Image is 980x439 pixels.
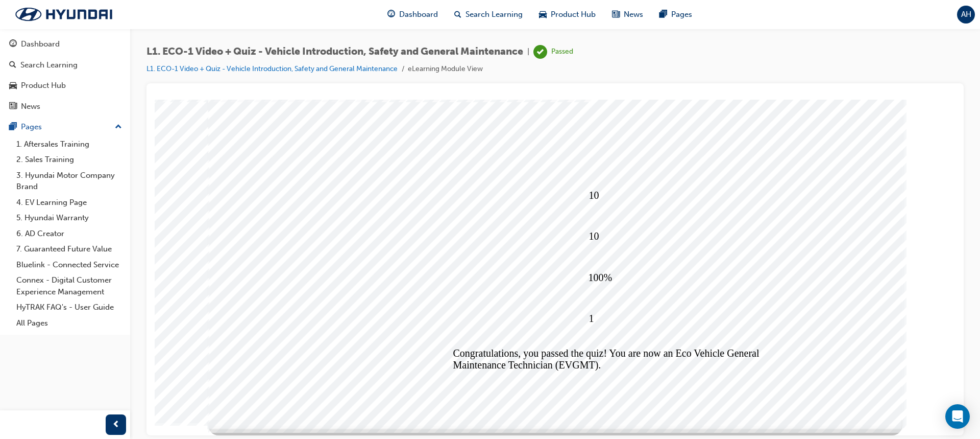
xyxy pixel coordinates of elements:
[21,101,40,112] div: News
[9,40,17,49] span: guage-icon
[961,9,971,20] span: AH
[4,118,126,136] button: Pages
[12,299,126,315] a: HyTRAK FAQ's - User Guide
[945,404,970,429] div: Open Intercom Messenger
[434,198,714,239] div: 1
[12,152,126,168] a: 2. Sales Training
[539,8,547,21] span: car-icon
[9,102,17,111] span: news-icon
[146,64,398,73] a: L1. ECO-1 Video + Quiz - Vehicle Introduction, Safety and General Maintenance
[12,315,126,331] a: All Pages
[4,33,126,118] button: DashboardSearch LearningProduct HubNews
[434,157,714,198] div: 100%
[12,168,126,195] a: 3. Hyundai Motor Company Brand
[957,6,975,24] button: AH
[9,123,17,132] span: pages-icon
[12,272,126,299] a: Connex - Digital Customer Experience Management
[671,9,692,20] span: Pages
[12,257,126,273] a: Bluelink - Connected Service
[533,45,547,59] span: learningRecordVerb_PASS-icon
[465,9,523,20] span: Search Learning
[434,116,714,157] div: 10
[21,121,42,133] div: Pages
[4,76,126,95] a: Product Hub
[387,8,395,21] span: guage-icon
[604,4,651,25] a: news-iconNews
[551,47,573,57] div: Passed
[12,195,126,211] a: 4. EV Learning Page
[146,46,523,58] span: L1. ECO-1 Video + Quiz - Vehicle Introduction, Safety and General Maintenance
[12,241,126,257] a: 7. Guaranteed Future Value
[9,61,16,70] span: search-icon
[527,46,529,58] span: |
[651,4,700,25] a: pages-iconPages
[4,56,126,75] a: Search Learning
[21,38,60,50] div: Dashboard
[531,4,604,25] a: car-iconProduct Hub
[454,8,461,21] span: search-icon
[12,136,126,152] a: 1. Aftersales Training
[5,4,122,25] img: Trak
[551,9,596,20] span: Product Hub
[408,63,483,75] li: eLearning Module View
[659,8,667,21] span: pages-icon
[299,238,620,270] div: Congratulations, you passed the quiz! You are now an Eco Vehicle General Maintenance Technician (...
[624,9,643,20] span: News
[399,9,438,20] span: Dashboard
[12,210,126,226] a: 5. Hyundai Warranty
[20,59,78,71] div: Search Learning
[9,81,17,90] span: car-icon
[4,97,126,116] a: News
[12,226,126,242] a: 6. AD Creator
[115,121,122,134] span: up-icon
[4,35,126,54] a: Dashboard
[612,8,620,21] span: news-icon
[112,419,120,431] span: prev-icon
[434,75,714,116] div: 10
[379,4,446,25] a: guage-iconDashboard
[446,4,531,25] a: search-iconSearch Learning
[21,80,66,91] div: Product Hub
